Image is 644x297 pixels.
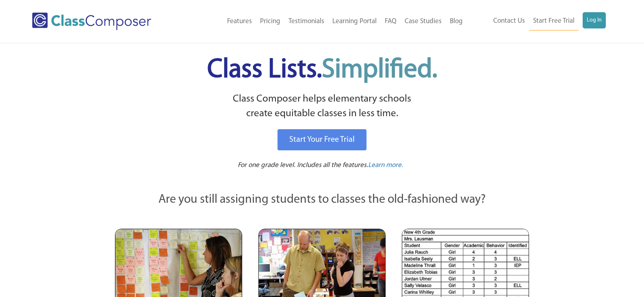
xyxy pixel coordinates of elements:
[115,191,529,209] p: Are you still assigning students to classes the old-fashioned way?
[368,160,403,171] a: Learn more.
[114,92,531,121] p: Class Composer helps elementary schools create equitable classes in less time.
[289,136,355,144] span: Start Your Free Trial
[284,13,328,30] a: Testimonials
[583,12,606,28] a: Log In
[238,162,368,169] span: For one grade level. Includes all the features.
[328,13,381,30] a: Learning Portal
[207,57,437,83] span: Class Lists.
[368,162,403,169] span: Learn more.
[322,57,437,83] span: Simplified.
[381,13,401,30] a: FAQ
[183,13,467,30] nav: Header Menu
[278,129,366,150] a: Start Your Free Trial
[489,12,529,30] a: Contact Us
[401,13,446,30] a: Case Studies
[32,13,151,30] img: Class Composer
[446,13,467,30] a: Blog
[256,13,284,30] a: Pricing
[223,13,256,30] a: Features
[529,12,579,30] a: Start Free Trial
[467,12,606,30] nav: Header Menu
